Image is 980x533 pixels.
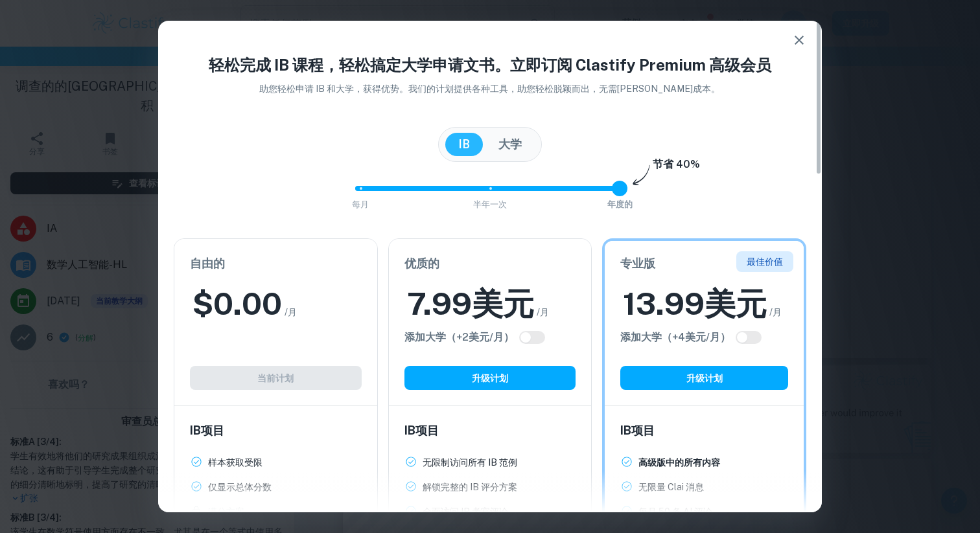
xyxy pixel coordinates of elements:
font: 样本获取受限 [208,457,262,468]
font: /月 [769,307,782,317]
font: 大学 [641,331,662,343]
button: 升级计划 [404,366,576,390]
font: 大学 [425,331,446,343]
font: 0.00 [213,285,282,322]
font: 升级计划 [686,373,723,383]
font: 升级计划 [472,373,508,383]
font: IB [458,137,470,151]
font: 助您轻松申请 IB 和大学，获​​得优势。我们的计划提供各种工具，助您轻松脱颖而出，无需[PERSON_NAME]成本。 [259,84,720,94]
h6: 单击即可查看学院的所有其他特色。 [404,330,514,345]
font: 节省 40% [653,158,700,170]
font: /月 [285,307,297,317]
img: subscription-arrow.svg [633,164,650,187]
font: IB项目 [404,424,439,437]
font: /月） [489,331,514,343]
font: IB项目 [190,424,224,437]
h6: 单击即可查看学院的所有其他特色。 [620,330,730,345]
font: 无限制访问所有 IB 范例 [423,457,517,468]
font: 最佳价值 [747,256,783,267]
font: 高级版中的所有内容 [638,457,720,468]
font: /月） [706,331,730,343]
font: 自由的 [190,256,225,270]
font: （+ [662,331,678,343]
font: （+ [446,331,462,343]
font: 7.99 [407,285,472,322]
font: /月 [537,307,549,317]
font: 美元 [472,285,534,322]
font: 4美元 [678,331,706,343]
font: 半年一次 [473,199,507,209]
button: 升级计划 [620,366,788,390]
font: 2美元 [462,331,489,343]
font: 美元 [705,285,767,322]
font: IB项目 [620,424,655,437]
font: 年度的 [607,199,633,209]
font: 轻松完成 IB 课程，轻松搞定大学申请文书。立即订阅 Clastify Premium 高级会员 [209,56,771,74]
font: 13.99 [623,285,705,322]
font: 优质的 [404,256,439,270]
font: 添加 [620,331,641,343]
font: $ [192,285,213,322]
font: 每月 [352,199,369,209]
font: 添加 [404,331,425,343]
font: 大学 [498,137,522,151]
font: 专业版 [620,256,655,270]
